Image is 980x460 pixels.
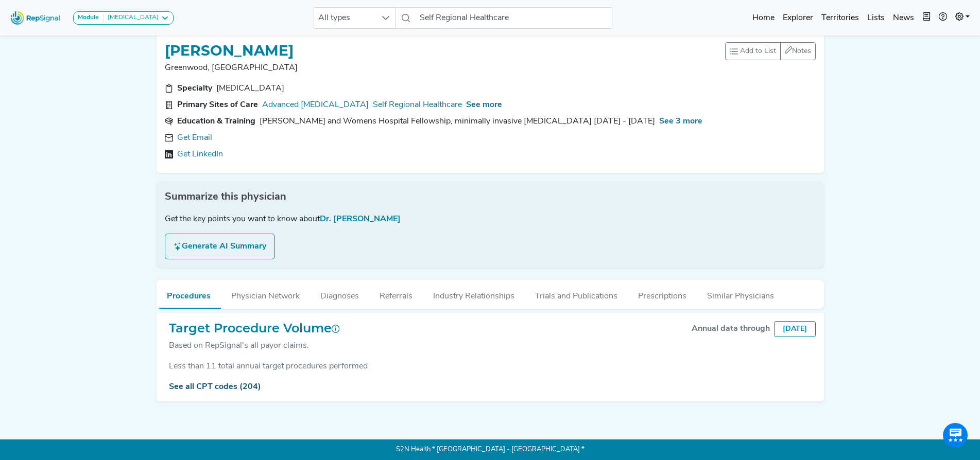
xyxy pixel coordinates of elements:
[78,14,99,21] strong: Module
[310,280,369,308] button: Diagnoses
[889,8,918,28] a: News
[659,117,702,126] span: See 3 more
[692,323,770,335] div: Annual data through
[780,42,816,60] button: Notes
[216,82,284,95] div: Thoracic Surgery
[525,280,628,308] button: Trials and Publications
[314,8,376,28] span: All types
[157,439,824,460] p: S2N Health * [GEOGRAPHIC_DATA] - [GEOGRAPHIC_DATA] *
[157,280,221,309] button: Procedures
[165,62,725,74] p: Greenwood, [GEOGRAPHIC_DATA]
[177,82,212,95] div: Specialty
[748,8,779,28] a: Home
[262,99,369,111] a: Advanced [MEDICAL_DATA]
[177,132,212,144] a: Get Email
[169,383,261,391] a: See all CPT codes (204)
[320,215,401,223] span: Dr. [PERSON_NAME]
[165,213,816,225] div: Get the key points you want to know about
[104,14,159,22] div: [MEDICAL_DATA]
[177,99,258,111] div: Primary Sites of Care
[177,115,255,128] div: Education & Training
[416,7,612,29] input: Search a physician or facility
[863,8,889,28] a: Lists
[628,280,697,308] button: Prescriptions
[165,234,275,259] button: Generate AI Summary
[369,280,423,308] button: Referrals
[373,99,462,111] a: Self Regional Healthcare
[725,42,816,60] div: toolbar
[73,11,174,25] button: Module[MEDICAL_DATA]
[260,115,655,128] div: Brigham and Womens Hospital Fellowship, minimally invasive thoracic surgery 2010 - 2011
[918,8,935,28] button: Intel Book
[165,189,286,205] span: Summarize this physician
[725,42,781,60] button: Add to List
[165,42,294,60] h1: [PERSON_NAME]
[697,280,784,308] button: Similar Physicians
[774,321,816,337] div: [DATE]
[221,280,310,308] button: Physician Network
[740,46,776,57] span: Add to List
[169,340,340,352] div: Based on RepSignal's all payor claims.
[165,360,816,373] div: Less than 11 total annual target procedures performed
[792,47,811,55] span: Notes
[779,8,817,28] a: Explorer
[466,101,502,109] span: See more
[169,321,340,336] h2: Target Procedure Volume
[423,280,525,308] button: Industry Relationships
[817,8,863,28] a: Territories
[177,148,223,161] a: Get LinkedIn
